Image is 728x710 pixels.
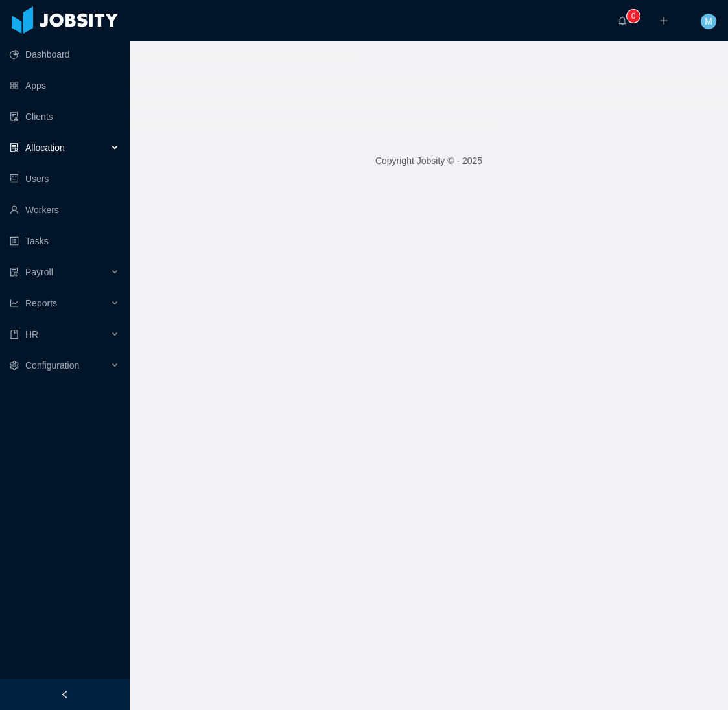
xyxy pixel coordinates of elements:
span: HR [25,329,38,339]
sup: 0 [627,10,640,23]
span: Reports [25,298,57,308]
a: icon: userWorkers [10,197,119,223]
i: icon: book [10,330,19,339]
a: icon: pie-chartDashboard [10,41,119,67]
a: icon: profileTasks [10,228,119,254]
footer: Copyright Jobsity © - 2025 [130,139,728,183]
a: icon: auditClients [10,104,119,130]
a: icon: robotUsers [10,166,119,192]
span: Payroll [25,267,53,277]
span: M [705,14,712,29]
span: Configuration [25,360,79,371]
a: icon: appstoreApps [10,73,119,98]
i: icon: plus [659,16,668,25]
i: icon: bell [618,16,627,25]
i: icon: file-protect [10,268,19,277]
span: Allocation [25,143,65,153]
i: icon: solution [10,143,19,152]
i: icon: line-chart [10,299,19,308]
i: icon: setting [10,361,19,370]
